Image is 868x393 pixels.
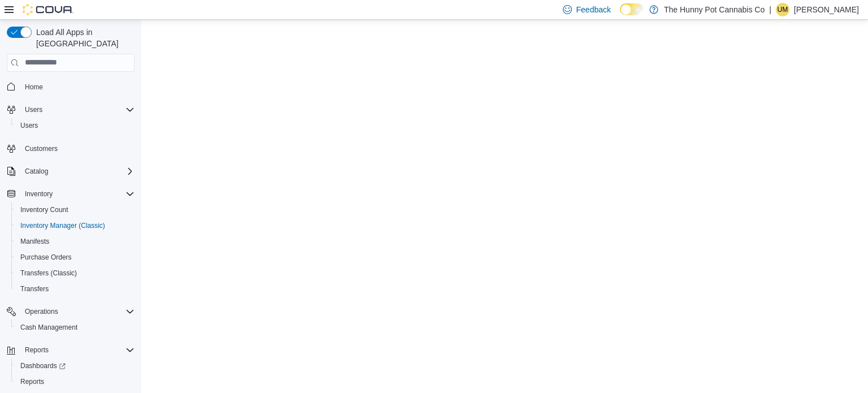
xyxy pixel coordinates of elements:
[16,266,134,280] span: Transfers (Classic)
[20,80,47,94] a: Home
[25,167,48,176] span: Catalog
[620,15,620,16] span: Dark Mode
[2,186,139,202] button: Inventory
[11,249,139,265] button: Purchase Orders
[11,234,139,249] button: Manifests
[20,103,47,116] button: Users
[11,374,139,390] button: Reports
[20,221,105,230] span: Inventory Manager (Classic)
[11,265,139,281] button: Transfers (Classic)
[16,203,134,217] span: Inventory Count
[16,119,42,132] a: Users
[20,165,134,178] span: Catalog
[25,83,43,92] span: Home
[16,282,53,296] a: Transfers
[20,323,77,332] span: Cash Management
[794,3,859,16] p: [PERSON_NAME]
[2,304,139,319] button: Operations
[2,342,139,358] button: Reports
[16,235,134,248] span: Manifests
[16,219,134,232] span: Inventory Manager (Classic)
[16,251,134,264] span: Purchase Orders
[20,142,62,156] a: Customers
[20,284,49,293] span: Transfers
[20,187,57,201] button: Inventory
[16,119,134,132] span: Users
[16,321,82,334] a: Cash Management
[25,346,49,355] span: Reports
[16,266,81,280] a: Transfers (Classic)
[16,251,76,264] a: Purchase Orders
[20,305,63,318] button: Operations
[16,235,54,248] a: Manifests
[20,80,134,94] span: Home
[20,187,134,201] span: Inventory
[16,282,134,296] span: Transfers
[25,105,42,114] span: Users
[16,359,70,373] a: Dashboards
[11,281,139,297] button: Transfers
[23,4,73,15] img: Cova
[20,361,66,370] span: Dashboards
[20,103,134,116] span: Users
[20,377,44,386] span: Reports
[32,27,134,49] span: Load All Apps in [GEOGRAPHIC_DATA]
[16,375,49,388] a: Reports
[20,165,53,178] button: Catalog
[776,3,789,16] div: Uldarico Maramo
[16,359,134,373] span: Dashboards
[20,141,134,156] span: Customers
[2,102,139,118] button: Users
[16,321,134,334] span: Cash Management
[769,3,771,16] p: |
[11,218,139,234] button: Inventory Manager (Classic)
[11,358,139,374] a: Dashboards
[664,3,765,16] p: The Hunny Pot Cannabis Co
[2,163,139,179] button: Catalog
[20,205,68,214] span: Inventory Count
[11,118,139,133] button: Users
[2,140,139,157] button: Customers
[25,189,53,198] span: Inventory
[20,343,134,357] span: Reports
[20,269,77,278] span: Transfers (Classic)
[20,343,53,357] button: Reports
[20,253,72,262] span: Purchase Orders
[20,237,49,246] span: Manifests
[16,203,73,217] a: Inventory Count
[11,202,139,218] button: Inventory Count
[620,3,644,15] input: Dark Mode
[25,307,58,316] span: Operations
[16,219,110,232] a: Inventory Manager (Classic)
[25,144,58,153] span: Customers
[11,319,139,335] button: Cash Management
[2,79,139,95] button: Home
[20,121,38,130] span: Users
[20,305,134,318] span: Operations
[778,3,788,16] span: UM
[16,375,134,388] span: Reports
[576,4,611,15] span: Feedback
